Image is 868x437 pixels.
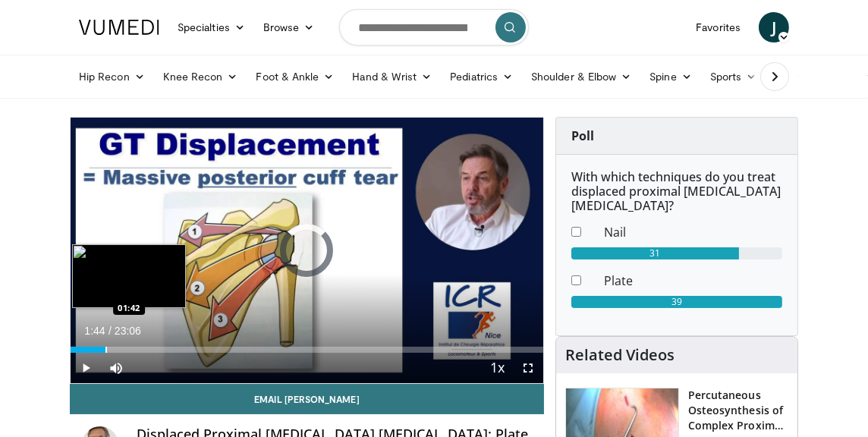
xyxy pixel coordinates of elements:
button: Fullscreen [513,353,543,383]
a: Knee Recon [154,61,247,92]
a: Pediatrics [441,61,522,92]
div: Progress Bar [71,347,543,353]
a: Browse [254,12,324,42]
a: Favorites [687,12,750,42]
button: Play [71,353,101,383]
a: Email [PERSON_NAME] [70,384,544,414]
span: 1:44 [84,325,105,337]
div: 39 [571,296,782,308]
dd: Plate [593,272,794,290]
video-js: Video Player [71,118,543,383]
a: Foot & Ankle [247,61,344,92]
a: Hip Recon [70,61,154,92]
img: VuMedi Logo [79,20,159,35]
a: Sports [701,61,766,92]
a: Specialties [168,12,254,42]
span: 23:06 [115,325,141,337]
h4: Related Videos [565,346,675,364]
button: Mute [101,353,131,383]
a: J [759,12,789,42]
strong: Poll [571,127,594,144]
button: Playback Rate [483,353,513,383]
a: Spine [640,61,700,92]
span: / [108,325,112,337]
h3: Percutaneous Osteosynthesis of Complex Proximal [MEDICAL_DATA] [MEDICAL_DATA] (H… [688,388,788,433]
dd: Nail [593,223,794,241]
a: Hand & Wrist [343,61,441,92]
h6: With which techniques do you treat displaced proximal [MEDICAL_DATA] [MEDICAL_DATA]? [571,170,782,214]
img: image.jpeg [72,244,186,308]
a: Shoulder & Elbow [522,61,640,92]
input: Search topics, interventions [339,9,529,46]
div: 31 [571,247,739,259]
